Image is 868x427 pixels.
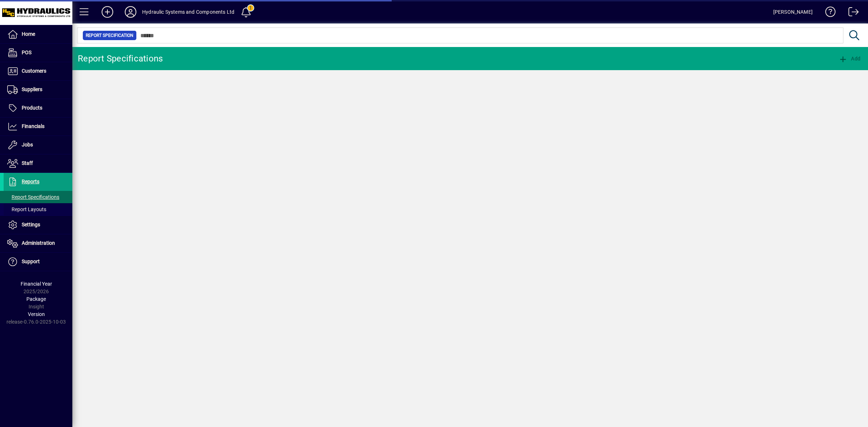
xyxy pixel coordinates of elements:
[22,50,31,55] span: POS
[119,5,142,18] button: Profile
[4,234,72,252] a: Administration
[4,154,72,172] a: Staff
[843,1,859,25] a: Logout
[4,253,72,271] a: Support
[22,142,33,148] span: Jobs
[142,6,234,18] div: Hydraulic Systems and Components Ltd
[22,68,46,74] span: Customers
[4,44,72,62] a: POS
[4,118,72,136] a: Financials
[22,105,42,111] span: Products
[4,203,72,215] a: Report Layouts
[78,53,163,64] div: Report Specifications
[4,136,72,154] a: Jobs
[4,216,72,234] a: Settings
[22,86,42,92] span: Suppliers
[22,259,40,264] span: Support
[773,6,813,18] div: [PERSON_NAME]
[4,191,72,203] a: Report Specifications
[22,179,39,184] span: Reports
[22,222,40,227] span: Settings
[820,1,836,25] a: Knowledge Base
[7,194,59,200] span: Report Specifications
[7,206,46,212] span: Report Layouts
[837,52,862,65] button: Add
[4,62,72,80] a: Customers
[839,56,860,61] span: Add
[28,311,45,317] span: Version
[22,31,35,37] span: Home
[86,32,133,39] span: Report Specification
[22,160,33,166] span: Staff
[22,123,44,129] span: Financials
[26,296,46,302] span: Package
[4,25,72,43] a: Home
[22,240,55,246] span: Administration
[4,81,72,99] a: Suppliers
[21,281,52,287] span: Financial Year
[4,99,72,117] a: Products
[96,5,119,18] button: Add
